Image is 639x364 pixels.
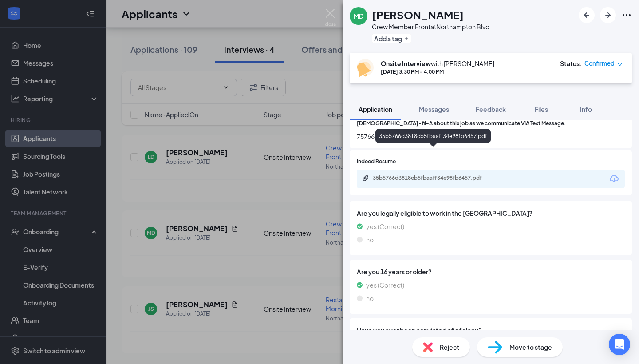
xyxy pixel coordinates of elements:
[357,158,396,166] span: Indeed Resume
[362,174,506,183] a: Paperclip35b5766d3818cb5fbaaff34e98fb6457.pdf
[609,334,630,355] div: Open Intercom Messenger
[357,208,625,218] span: Are you legally eligible to work in the [GEOGRAPHIC_DATA]?
[366,235,374,245] span: no
[362,174,369,182] svg: Paperclip
[617,61,623,67] span: down
[373,174,497,182] div: 35b5766d3818cb5fbaaff34e98fb6457.pdf
[366,293,374,303] span: no
[354,12,363,20] div: MD
[476,105,506,113] span: Feedback
[600,7,616,23] button: ArrowRight
[381,68,494,75] div: [DATE] 3:30 PM - 4:00 PM
[404,36,409,41] svg: Plus
[375,129,491,143] div: 35b5766d3818cb5fbaaff34e98fb6457.pdf
[603,10,613,20] svg: ArrowRight
[419,105,449,113] span: Messages
[372,34,411,43] button: PlusAdd a tag
[621,10,632,20] svg: Ellipses
[535,105,548,113] span: Files
[357,131,625,141] span: 7576678041
[440,342,459,352] span: Reject
[372,7,464,22] h1: [PERSON_NAME]
[357,267,625,277] span: Are you 16 years or older?
[359,105,392,113] span: Application
[584,59,615,68] span: Confirmed
[609,174,619,184] svg: Download
[357,325,625,335] span: Have you ever been convicted of a felony?
[579,7,595,23] button: ArrowLeftNew
[581,10,592,20] svg: ArrowLeftNew
[366,222,404,231] span: yes (Correct)
[381,59,494,68] div: with [PERSON_NAME]
[366,280,404,290] span: yes (Correct)
[560,59,582,68] div: Status :
[381,59,431,67] b: Onsite Interview
[372,22,491,31] div: Crew Member Front at Northampton Blvd.
[509,342,552,352] span: Move to stage
[580,105,592,113] span: Info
